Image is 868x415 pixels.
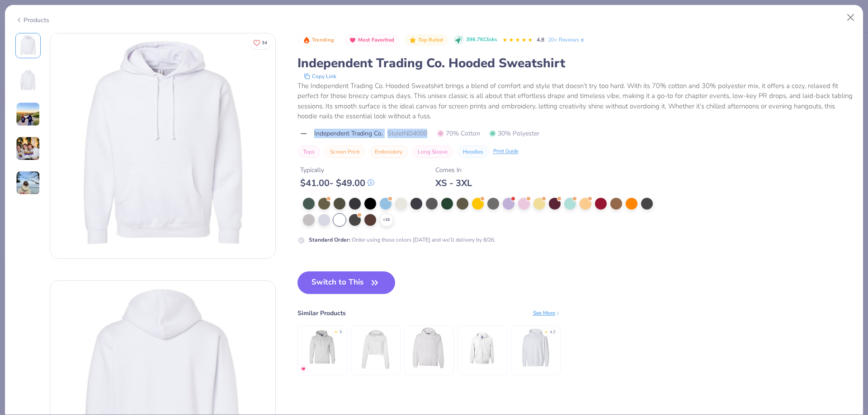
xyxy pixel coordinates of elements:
[297,271,396,294] button: Switch to This
[548,36,585,44] a: 20+ Reviews
[16,136,40,161] img: User generated content
[340,329,342,336] div: 5
[514,327,557,370] img: Comfort Colors Unisex Lighweight Cotton Hooded Sweatshirt
[301,72,339,81] button: copy to clipboard
[344,34,399,46] button: Badge Button
[312,37,334,42] span: Trending
[502,33,533,47] div: 4.8 Stars
[50,33,275,258] img: Front
[435,177,472,189] div: XS - 3XL
[407,327,450,370] img: Russell Athletic Russell Athletic Unisex Dri-Power® Hooded Sweatshirt
[493,148,519,155] div: Print Guide
[537,36,544,43] span: 4.8
[309,236,495,244] div: Order using these colors [DATE] and we’ll delivery by 8/26.
[314,129,383,138] span: Independent Trading Co.
[16,171,40,195] img: User generated content
[15,15,49,25] div: Products
[405,34,448,46] button: Badge Button
[544,329,548,333] div: ★
[437,129,480,138] span: 70% Cotton
[309,236,350,243] strong: Standard Order :
[298,34,339,46] button: Badge Button
[297,308,346,318] div: Similar Products
[466,36,497,44] span: 396.7K Clicks
[325,145,365,158] button: Screen Print
[297,145,320,158] button: Tops
[383,217,390,223] span: + 16
[349,37,356,44] img: Most Favorited sort
[435,165,472,175] div: Comes In
[16,102,40,126] img: User generated content
[262,41,267,45] span: 34
[297,130,310,137] img: brand logo
[369,145,408,158] button: Embroidery
[461,327,504,370] img: Hanes Adult 9.7 Oz. Ultimate Cotton 90/10 Full-Zip Hood
[297,81,853,121] div: The Independent Trading Co. Hooded Sweatshirt brings a blend of comfort and style that doesn’t tr...
[842,9,859,26] button: Close
[17,69,39,91] img: Back
[458,145,489,158] button: Hoodies
[301,366,306,372] img: MostFav.gif
[297,55,853,72] div: Independent Trading Co. Hooded Sweatshirt
[354,327,397,370] img: Bella + Canvas Ladies' Cropped Fleece Hoodie
[489,129,539,138] span: 30% Polyester
[300,177,374,189] div: $ 41.00 - $ 49.00
[334,329,338,333] div: ★
[418,37,443,42] span: Top Rated
[387,129,427,138] span: Style IND4000
[550,329,555,336] div: 4.3
[303,37,310,44] img: Trending sort
[249,36,271,49] button: Like
[358,37,394,42] span: Most Favorited
[533,309,561,317] div: See More
[409,37,416,44] img: Top Rated sort
[300,165,374,175] div: Typically
[412,145,453,158] button: Long Sleeve
[301,327,344,370] img: Champion Adult 9 Oz. Double Dry Eco Pullover Hood
[17,35,39,56] img: Front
